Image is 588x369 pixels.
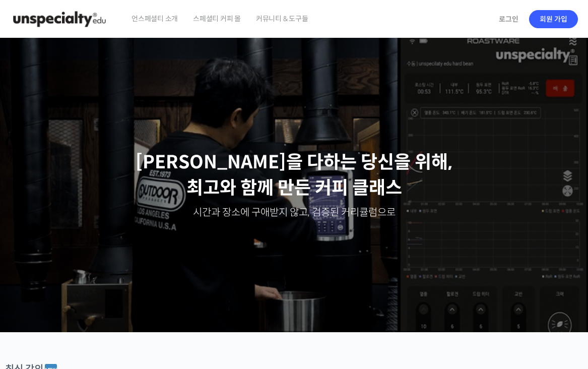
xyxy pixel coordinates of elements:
a: 로그인 [493,8,525,31]
p: 시간과 장소에 구애받지 않고, 검증된 커리큘럼으로 [10,206,578,220]
a: 회원 가입 [529,10,578,28]
p: [PERSON_NAME]을 다하는 당신을 위해, 최고와 함께 만든 커피 클래스 [10,150,578,201]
